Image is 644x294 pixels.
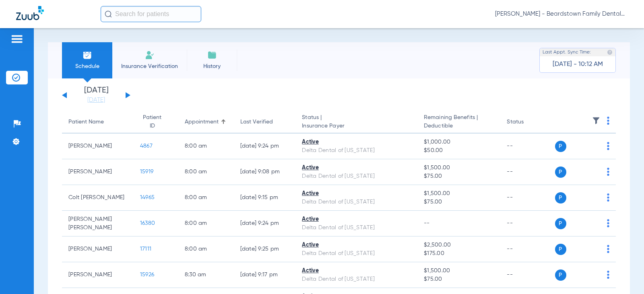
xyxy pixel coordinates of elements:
div: Active [302,215,411,224]
span: P [555,141,566,152]
div: Last Verified [240,118,289,126]
span: $2,500.00 [424,241,494,249]
div: Patient Name [68,118,127,126]
td: -- [500,159,555,185]
div: Delta Dental of [US_STATE] [302,249,411,258]
img: group-dot-blue.svg [607,168,609,176]
span: $1,500.00 [424,164,494,172]
img: Search Icon [105,10,112,18]
span: 14965 [140,195,155,200]
td: -- [500,262,555,288]
td: 8:00 AM [178,134,234,159]
span: $1,500.00 [424,189,494,198]
th: Status [500,111,555,134]
th: Status | [295,111,417,134]
li: [DATE] [72,86,120,104]
img: hamburger-icon [10,34,23,44]
span: Insurance Verification [118,62,181,70]
div: Active [302,164,411,172]
td: [PERSON_NAME] [62,159,134,185]
span: 15926 [140,272,154,278]
td: [DATE] 9:24 PM [234,134,296,159]
div: Delta Dental of [US_STATE] [302,224,411,232]
div: Delta Dental of [US_STATE] [302,146,411,155]
span: $75.00 [424,172,494,181]
td: -- [500,185,555,211]
td: 8:00 AM [178,185,234,211]
div: Appointment [185,118,219,126]
span: P [555,167,566,178]
span: Insurance Payer [302,122,411,130]
span: 4867 [140,143,153,149]
td: -- [500,236,555,262]
th: Remaining Benefits | [417,111,500,134]
span: P [555,192,566,204]
span: History [193,62,231,70]
span: Last Appt. Sync Time: [543,48,591,56]
span: Schedule [68,62,106,70]
div: Delta Dental of [US_STATE] [302,275,411,284]
span: P [555,244,566,255]
div: Patient ID [140,113,165,130]
span: 16380 [140,220,155,226]
div: Patient ID [140,113,172,130]
td: [DATE] 9:25 PM [234,236,296,262]
span: 17111 [140,246,151,252]
span: 15919 [140,169,153,175]
span: $50.00 [424,146,494,155]
span: $75.00 [424,198,494,206]
span: Deductible [424,122,494,130]
span: $1,000.00 [424,138,494,146]
img: Manual Insurance Verification [145,50,155,60]
td: -- [500,134,555,159]
td: 8:00 AM [178,211,234,236]
div: Active [302,189,411,198]
img: group-dot-blue.svg [607,219,609,227]
span: [DATE] - 10:12 AM [553,60,603,68]
div: Last Verified [240,118,273,126]
div: Active [302,241,411,249]
td: [PERSON_NAME] [62,134,134,159]
td: 8:00 AM [178,236,234,262]
td: [PERSON_NAME] [62,236,134,262]
td: [DATE] 9:24 PM [234,211,296,236]
a: [DATE] [72,96,120,104]
div: Appointment [185,118,227,126]
td: [DATE] 9:08 PM [234,159,296,185]
span: $1,500.00 [424,267,494,275]
img: Schedule [83,50,92,60]
td: -- [500,211,555,236]
img: group-dot-blue.svg [607,142,609,150]
div: Delta Dental of [US_STATE] [302,172,411,181]
img: filter.svg [592,117,600,125]
span: P [555,269,566,281]
img: last sync help info [607,49,613,55]
td: 8:30 AM [178,262,234,288]
img: group-dot-blue.svg [607,245,609,253]
td: [DATE] 9:17 PM [234,262,296,288]
td: [PERSON_NAME] [PERSON_NAME] [62,211,134,236]
img: group-dot-blue.svg [607,271,609,279]
span: P [555,218,566,229]
td: Colt [PERSON_NAME] [62,185,134,211]
img: group-dot-blue.svg [607,117,609,125]
div: Patient Name [68,118,104,126]
span: $75.00 [424,275,494,284]
div: Active [302,267,411,275]
input: Search for patients [101,6,201,22]
span: -- [424,220,430,226]
span: $175.00 [424,249,494,258]
td: [PERSON_NAME] [62,262,134,288]
td: 8:00 AM [178,159,234,185]
td: [DATE] 9:15 PM [234,185,296,211]
img: Zuub Logo [16,6,44,20]
div: Active [302,138,411,146]
div: Delta Dental of [US_STATE] [302,198,411,206]
img: History [207,50,217,60]
img: group-dot-blue.svg [607,193,609,201]
span: [PERSON_NAME] - Beardstown Family Dental [495,10,628,18]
